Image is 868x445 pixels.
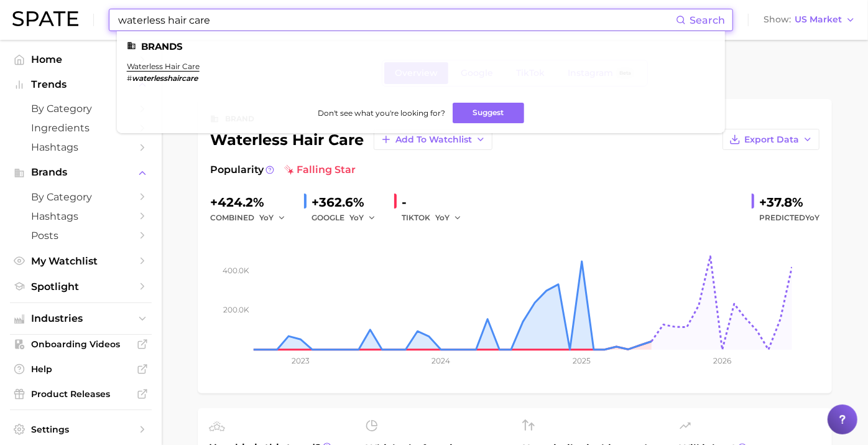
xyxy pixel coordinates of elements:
[10,277,152,296] a: Spotlight
[435,210,462,225] button: YoY
[31,281,131,293] span: Spotlight
[31,339,131,350] span: Onboarding Videos
[31,122,131,134] span: Ingredients
[759,210,820,225] span: Predicted
[10,207,152,226] a: Hashtags
[795,16,842,23] span: US Market
[349,212,364,223] span: YoY
[10,138,152,157] a: Hashtags
[12,11,78,26] img: SPATE
[573,356,591,365] tspan: 2025
[31,230,131,241] span: Posts
[259,212,274,223] span: YoY
[210,192,294,212] div: +424.2%
[31,363,131,375] span: Help
[453,103,524,123] button: Suggest
[210,162,264,177] span: Popularity
[31,255,131,267] span: My Watchlist
[210,210,294,225] div: combined
[10,251,152,271] a: My Watchlist
[312,192,384,212] div: +362.6%
[10,118,152,138] a: Ingredients
[805,213,820,222] span: YoY
[402,210,470,225] div: TIKTOK
[284,162,356,177] span: falling star
[292,356,310,365] tspan: 2023
[435,212,450,223] span: YoY
[759,192,820,212] div: +37.8%
[10,335,152,354] a: Onboarding Videos
[31,54,131,65] span: Home
[318,108,445,118] span: Don't see what you're looking for?
[10,360,152,378] a: Help
[31,388,131,400] span: Product Releases
[10,226,152,245] a: Posts
[10,75,152,94] button: Trends
[402,192,470,212] div: -
[10,309,152,328] button: Industries
[132,73,198,83] em: waterlesshaircare
[10,163,152,182] button: Brands
[210,129,492,150] div: waterless hair care
[31,191,131,203] span: by Category
[31,141,131,153] span: Hashtags
[374,129,492,150] button: Add to Watchlist
[744,134,799,145] span: Export Data
[10,187,152,207] a: by Category
[349,210,376,225] button: YoY
[284,165,294,175] img: falling star
[714,356,732,365] tspan: 2026
[690,14,725,26] span: Search
[127,73,132,83] span: #
[31,313,131,324] span: Industries
[10,50,152,69] a: Home
[31,210,131,222] span: Hashtags
[760,12,859,28] button: ShowUS Market
[127,62,200,71] a: waterless hair care
[10,420,152,439] a: Settings
[127,41,715,52] li: Brands
[31,424,131,435] span: Settings
[312,210,384,225] div: GOOGLE
[259,210,286,225] button: YoY
[31,79,131,90] span: Trends
[395,134,472,145] span: Add to Watchlist
[432,356,451,365] tspan: 2024
[723,129,820,150] button: Export Data
[117,9,676,30] input: Search here for a brand, industry, or ingredient
[31,103,131,115] span: by Category
[31,167,131,178] span: Brands
[10,99,152,118] a: by Category
[764,16,791,23] span: Show
[10,385,152,403] a: Product Releases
